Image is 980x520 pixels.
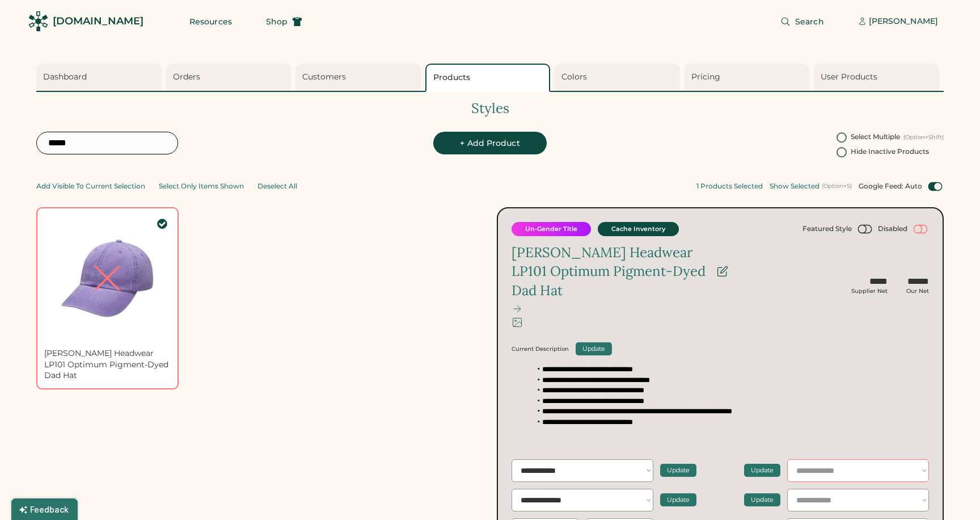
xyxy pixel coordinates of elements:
div: (Option+Shift) [903,134,944,141]
button: Update [576,342,612,355]
div: Add Visible To Current Selection [36,182,145,190]
div: Google Feed: Auto [859,182,922,191]
div: Styles [36,99,944,118]
div: Current Description [512,345,569,353]
div: [PERSON_NAME] Headwear LP101 Optimum Pigment-Dyed Dad Hat [44,348,171,381]
button: Update [660,464,696,477]
div: Products [433,72,546,83]
div: Select Only Items Shown [159,182,244,190]
span: Search [795,18,824,26]
div: [PERSON_NAME] Headwear LP101 Optimum Pigment-Dyed Dad Hat [512,243,710,300]
div: Disabled [878,224,907,234]
button: Un-Gender Title [512,222,591,236]
button: Update [744,493,780,506]
div: (Option+S) [822,183,852,190]
img: 10879_fm.jpg [44,215,171,342]
div: Supplier Net [851,287,888,295]
button: Update [744,464,780,477]
div: Hide Inactive Products [851,148,929,156]
div: 1 Products Selected [696,182,763,190]
div: Featured Style [802,224,852,234]
div: User Products [821,72,936,83]
img: Rendered Logo - Screens [28,11,48,31]
button: Update [660,493,696,506]
div: Show Selected [770,182,820,190]
button: + Add Product [433,132,547,154]
div: Select Multiple [851,133,900,141]
button: Cache Inventory [598,222,679,236]
div: [DOMAIN_NAME] [53,14,143,28]
button: Search [767,10,838,33]
div: Pricing [691,72,806,83]
div: Our Net [906,287,929,295]
button: Shop [252,10,316,33]
div: [PERSON_NAME] [869,16,938,27]
button: Resources [176,10,246,33]
div: Deselect All [257,182,297,190]
div: Customers [302,72,417,83]
div: Dashboard [43,72,158,83]
div: Orders [173,72,288,83]
span: Shop [266,18,288,26]
button: This toggle switches on/off the automatic updating of product schema for the google merchant cent... [927,179,944,194]
iframe: Front Chat [926,469,975,518]
div: Colors [561,72,677,83]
